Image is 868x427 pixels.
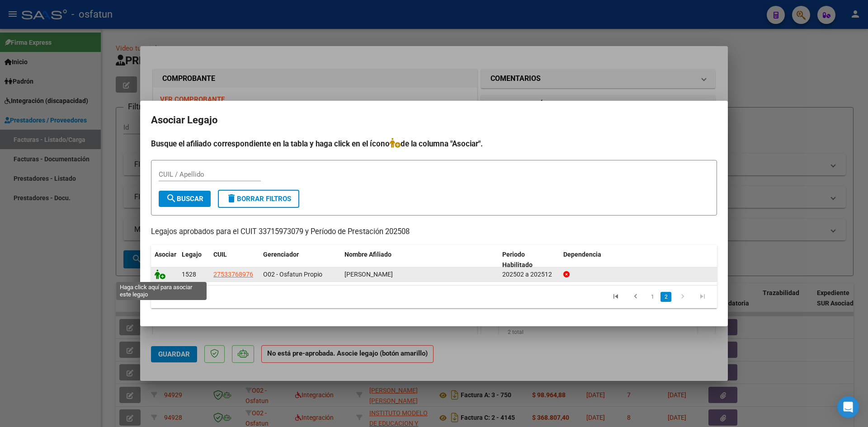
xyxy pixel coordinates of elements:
span: Legajo [182,251,202,258]
mat-icon: search [166,193,177,204]
datatable-header-cell: Asociar [151,245,178,275]
div: 202502 a 202512 [502,269,556,280]
div: Open Intercom Messenger [837,396,859,418]
datatable-header-cell: Gerenciador [259,245,341,275]
datatable-header-cell: Legajo [178,245,210,275]
a: 1 [647,292,658,302]
li: page 1 [646,289,659,305]
datatable-header-cell: Nombre Afiliado [341,245,499,275]
span: Periodo Habilitado [502,251,533,268]
span: 27533768976 [213,271,253,278]
a: 2 [660,292,671,302]
a: go to first page [607,292,624,302]
span: Gerenciador [263,251,299,258]
p: Legajos aprobados para el CUIT 33715973079 y Período de Prestación 202508 [151,226,717,238]
button: Borrar Filtros [218,190,299,208]
a: go to next page [674,292,691,302]
span: Borrar Filtros [226,195,291,203]
h4: Busque el afiliado correspondiente en la tabla y haga click en el ícono de la columna "Asociar". [151,138,717,150]
mat-icon: delete [226,193,237,204]
button: Buscar [159,191,211,207]
span: CUIL [213,251,227,258]
span: O02 - Osfatun Propio [263,271,322,278]
a: go to previous page [627,292,644,302]
span: Asociar [155,251,176,258]
span: Dependencia [563,251,601,258]
h2: Asociar Legajo [151,112,717,129]
a: go to last page [694,292,711,302]
datatable-header-cell: CUIL [210,245,259,275]
span: Nombre Afiliado [344,251,392,258]
span: 1528 [182,271,196,278]
div: 6 registros [151,286,263,308]
datatable-header-cell: Periodo Habilitado [499,245,560,275]
span: CARUSO PAULINA [344,271,393,278]
span: Buscar [166,195,203,203]
datatable-header-cell: Dependencia [560,245,717,275]
li: page 2 [659,289,673,305]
